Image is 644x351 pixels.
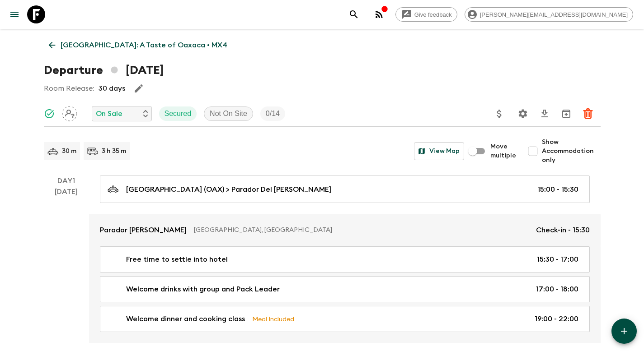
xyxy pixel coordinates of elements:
span: [PERSON_NAME][EMAIL_ADDRESS][DOMAIN_NAME] [475,11,633,18]
p: Secured [165,108,192,119]
p: 3 h 35 m [102,147,126,156]
a: Free time to settle into hotel15:30 - 17:00 [100,246,590,272]
p: 19:00 - 22:00 [535,314,578,324]
p: 17:00 - 18:00 [536,284,578,295]
p: 15:00 - 15:30 [537,184,578,195]
a: [GEOGRAPHIC_DATA]: A Taste of Oaxaca • MX4 [44,36,232,54]
button: Settings [514,105,532,123]
div: Trip Fill [260,106,285,121]
div: Secured [159,106,197,121]
p: 0 / 14 [266,108,280,119]
p: 15:30 - 17:00 [537,254,578,265]
a: [GEOGRAPHIC_DATA] (OAX) > Parador Del [PERSON_NAME]15:00 - 15:30 [100,175,590,203]
p: [GEOGRAPHIC_DATA]: A Taste of Oaxaca • MX4 [61,40,227,51]
div: [PERSON_NAME][EMAIL_ADDRESS][DOMAIN_NAME] [465,7,633,22]
p: Day 1 [44,175,89,186]
p: On Sale [96,108,122,119]
button: search adventures [345,5,363,23]
svg: Synced Successfully [44,108,55,119]
button: Update Price, Early Bird Discount and Costs [490,105,508,123]
a: Welcome dinner and cooking classMeal Included19:00 - 22:00 [100,306,590,332]
p: Welcome dinner and cooking class [126,314,245,324]
a: Welcome drinks with group and Pack Leader17:00 - 18:00 [100,276,590,302]
span: Give feedback [409,11,457,18]
p: Not On Site [210,108,247,119]
div: [DATE] [55,186,78,343]
p: Welcome drinks with group and Pack Leader [126,284,280,295]
h1: Departure [DATE] [44,61,164,79]
span: Assign pack leader [62,109,77,116]
span: Show Accommodation only [542,138,601,165]
p: Check-in - 15:30 [536,225,590,236]
button: Delete [579,105,597,123]
button: Archive (Completed, Cancelled or Unsynced Departures only) [557,105,575,123]
a: Give feedback [395,7,457,22]
div: Not On Site [204,106,253,121]
p: [GEOGRAPHIC_DATA] (OAX) > Parador Del [PERSON_NAME] [126,184,331,195]
button: Download CSV [536,105,554,123]
p: Parador [PERSON_NAME] [100,225,187,236]
p: Meal Included [252,314,294,324]
p: [GEOGRAPHIC_DATA], [GEOGRAPHIC_DATA] [194,226,529,235]
button: menu [5,5,24,23]
p: Free time to settle into hotel [126,254,228,265]
button: View Map [414,142,464,160]
p: 30 days [99,83,125,94]
p: 30 m [62,147,76,156]
p: Room Release: [44,83,94,94]
a: Parador [PERSON_NAME][GEOGRAPHIC_DATA], [GEOGRAPHIC_DATA]Check-in - 15:30 [89,214,601,246]
span: Move multiple [490,142,517,160]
